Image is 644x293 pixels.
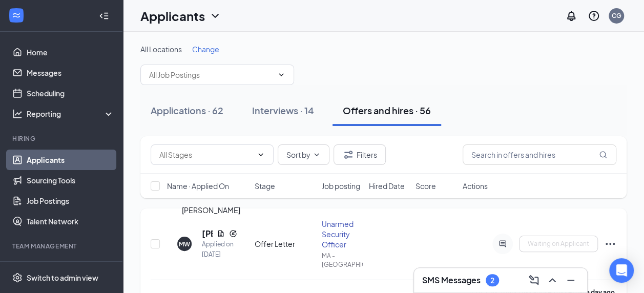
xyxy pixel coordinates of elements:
svg: Filter [342,149,355,161]
span: Hired Date [369,181,405,191]
a: Team [27,257,114,278]
a: Sourcing Tools [27,170,114,191]
span: Score [416,181,436,191]
div: Applied on [DATE] [202,239,237,260]
button: ChevronUp [544,272,560,288]
button: Minimize [563,272,579,288]
svg: Minimize [565,274,577,286]
button: Filter Filters [334,144,386,165]
span: All Locations [140,45,182,54]
svg: ChevronDown [277,71,285,79]
div: MA - [GEOGRAPHIC_DATA] [322,252,362,269]
div: Unarmed Security Officer [322,219,362,249]
div: Interviews · 14 [252,104,314,117]
div: Offer Letter [255,239,316,249]
div: Reporting [27,109,115,119]
div: Applications · 62 [151,104,223,117]
svg: MagnifyingGlass [599,151,607,159]
h1: Applicants [140,7,205,25]
h5: [PERSON_NAME] [202,228,213,239]
svg: Notifications [565,10,577,22]
input: All Stages [159,149,253,160]
button: ComposeMessage [526,272,542,288]
div: Open Intercom Messenger [609,258,634,283]
a: Messages [27,62,114,83]
svg: ChevronUp [546,274,558,286]
span: Change [192,45,219,54]
div: 2 [490,276,494,285]
button: Sort byChevronDown [278,144,329,165]
input: Search in offers and hires [463,144,616,165]
a: Applicants [27,150,114,170]
div: [PERSON_NAME] [182,204,240,216]
svg: Collapse [99,11,109,21]
div: Hiring [12,134,112,143]
span: Sort by [286,151,310,158]
svg: Reapply [229,229,237,238]
div: CG [612,11,621,20]
svg: ComposeMessage [528,274,540,286]
svg: ActiveChat [496,240,509,248]
a: Job Postings [27,191,114,211]
svg: QuestionInfo [588,10,600,22]
svg: ChevronDown [313,151,321,159]
svg: ChevronDown [209,10,221,22]
span: Name · Applied On [167,181,229,191]
svg: Document [217,229,225,238]
span: Actions [463,181,488,191]
a: Scheduling [27,83,114,103]
h3: SMS Messages [422,275,481,286]
div: Switch to admin view [27,273,98,283]
button: Waiting on Applicant [519,236,598,252]
div: Team Management [12,242,112,250]
span: Stage [255,181,275,191]
a: Home [27,42,114,62]
svg: Ellipses [604,238,616,250]
div: Offers and hires · 56 [343,104,431,117]
span: Job posting [322,181,360,191]
input: All Job Postings [149,69,273,80]
div: MW [179,240,190,248]
svg: Analysis [12,109,23,119]
svg: ChevronDown [257,151,265,159]
svg: WorkstreamLogo [11,10,22,20]
svg: Settings [12,273,23,283]
span: Waiting on Applicant [528,240,589,247]
a: Talent Network [27,211,114,232]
